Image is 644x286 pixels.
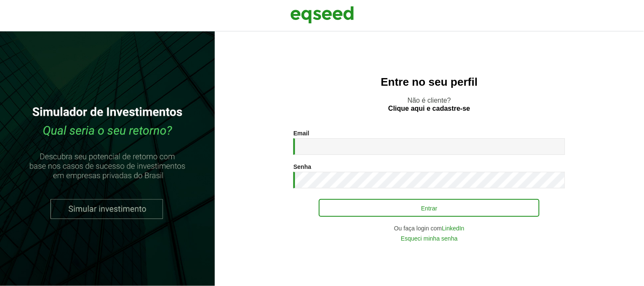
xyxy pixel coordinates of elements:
[388,105,470,112] a: Clique aqui e cadastre-se
[232,76,627,88] h2: Entre no seu perfil
[290,4,354,25] img: EqSeed Logo
[401,236,458,241] a: Esqueci minha senha
[232,96,627,112] p: Não é cliente?
[293,225,565,231] div: Ou faça login com
[293,164,311,170] label: Senha
[319,199,540,217] button: Entrar
[293,130,309,136] label: Email
[442,225,464,231] a: LinkedIn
